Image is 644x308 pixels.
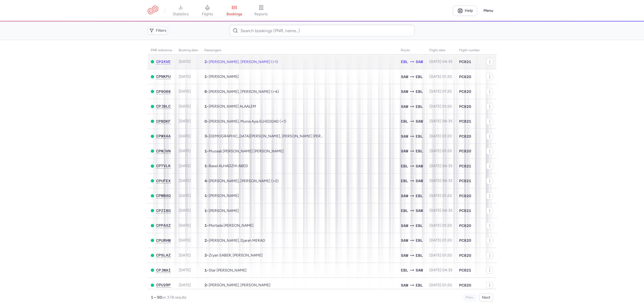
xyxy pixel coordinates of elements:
[209,223,254,228] span: Mortada Awni SULAIMAN
[209,179,279,183] span: Mohammed ELASADY, Saba AL JAWADI, Dima ELASADY, Danea ELASADY
[401,133,408,139] span: SAW
[416,267,423,273] span: SAW
[401,282,408,288] span: SAW
[162,295,186,300] span: on 378 results
[459,253,471,258] span: PC820
[459,104,471,109] span: PC820
[204,179,279,183] span: •
[429,268,452,272] span: [DATE] 04:35
[156,223,171,228] button: CPPAXZ
[179,208,191,213] span: [DATE]
[156,179,171,183] span: CPUFEX
[204,253,263,258] span: •
[167,5,194,17] a: statistics
[401,59,408,65] span: EBL
[429,149,452,153] span: [DATE] 01:20
[209,193,239,198] span: Abdullrahman SALEH
[229,25,414,36] input: Search bookings (PNR, name...)
[204,164,207,168] span: 1
[204,238,207,243] span: 2
[204,60,207,64] span: 2
[453,6,477,16] a: Help
[416,104,423,109] span: EBL
[204,193,239,198] span: •
[209,119,286,124] span: Ola ELHEDDAD, Munia Ayia ELHEDDAD, Muhamed Muhsen ELHEDDAD
[459,267,471,273] span: PC821
[401,148,408,154] span: SAW
[204,208,239,213] span: •
[204,134,325,138] span: •
[156,134,171,138] button: CPWXAA
[156,283,171,287] button: CPU29P
[204,149,284,153] span: •
[416,133,423,139] span: EBL
[416,208,423,214] span: SAW
[156,208,171,213] span: CPZI8G
[459,59,471,64] span: PC821
[401,178,408,184] span: EBL
[156,104,171,108] span: CPJBLC
[179,134,191,138] span: [DATE]
[209,208,239,213] span: Ala Hossein Ali SABAWI
[201,46,398,54] th: Passengers
[401,237,408,243] span: SAW
[429,134,452,138] span: [DATE] 01:20
[209,60,278,64] span: Mohammed KAREEM, Sarah ABDULRAHMAN, Varin AHMED
[401,118,408,124] span: EBL
[202,12,213,17] span: flights
[148,27,168,35] button: Filters
[179,253,191,258] span: [DATE]
[204,104,256,109] span: •
[204,268,207,272] span: 1
[209,89,279,94] span: Hawre MUKHTAR, Darya MUKHTAR, Rawaa ALMAHMOOD, Eleen MUKHTAR, Ella MUKHTAR, Adam MUKHTAR
[401,74,408,80] span: SAW
[204,119,286,124] span: •
[416,148,423,154] span: EBL
[416,163,423,169] span: SAW
[156,149,171,153] button: CPMJVN
[156,89,171,94] span: CP9O68
[204,60,278,64] span: •
[156,268,171,272] span: CPJMAI
[429,104,452,109] span: [DATE] 01:20
[401,163,408,169] span: EBL
[209,134,350,138] span: Hiwa Mohammed ISMAEL, Farhad Mohammed ISMAEL, Mohamad Hamza NABIL
[179,89,191,94] span: [DATE]
[429,89,452,94] span: [DATE] 01:20
[456,46,483,54] th: Flight number
[204,149,207,153] span: 1
[459,148,471,154] span: PC820
[204,283,270,287] span: •
[459,134,471,139] span: PC820
[156,193,171,198] button: CPWBAQ
[401,252,408,258] span: SAW
[401,104,408,109] span: SAW
[416,59,423,65] span: SAW
[416,89,423,94] span: EBL
[209,283,270,287] span: Mehmet TEKTAS, Dara KHOSHNAW
[179,164,191,168] span: [DATE]
[151,295,162,300] strong: 1 – 50
[156,149,171,153] span: CPMJVN
[459,89,471,94] span: PC820
[459,74,471,79] span: PC820
[156,238,171,243] span: CPURHW
[480,6,496,16] button: Menu
[156,74,171,79] span: CPNKPU
[156,60,171,64] span: CP2XVE
[209,253,263,258] span: Zryan SABER, Ayoob TAHER
[401,89,408,94] span: SAW
[148,6,158,16] a: CitizenPlane red outlined logo
[416,193,423,199] span: EBL
[156,28,166,33] span: Filters
[204,223,254,228] span: •
[156,253,171,257] span: CPSLAZ
[465,9,473,13] span: Help
[479,294,493,302] button: Next
[221,5,248,17] a: bookings
[156,164,171,168] button: CP7VLK
[179,193,191,198] span: [DATE]
[156,238,171,243] button: CPURHW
